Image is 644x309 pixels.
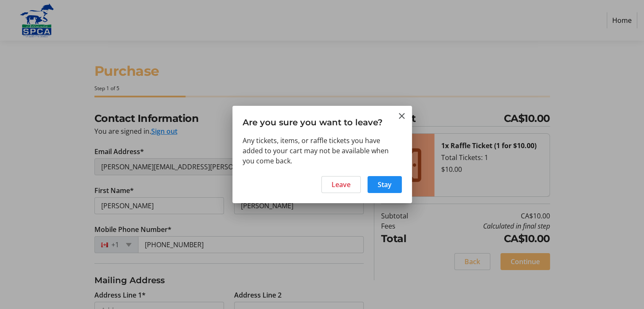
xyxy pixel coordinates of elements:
[332,179,351,190] span: Leave
[321,176,361,193] button: Leave
[397,111,407,121] button: Close
[243,135,402,166] div: Any tickets, items, or raffle tickets you have added to your cart may not be available when you c...
[378,179,392,190] span: Stay
[232,106,412,135] h3: Are you sure you want to leave?
[368,176,402,193] button: Stay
